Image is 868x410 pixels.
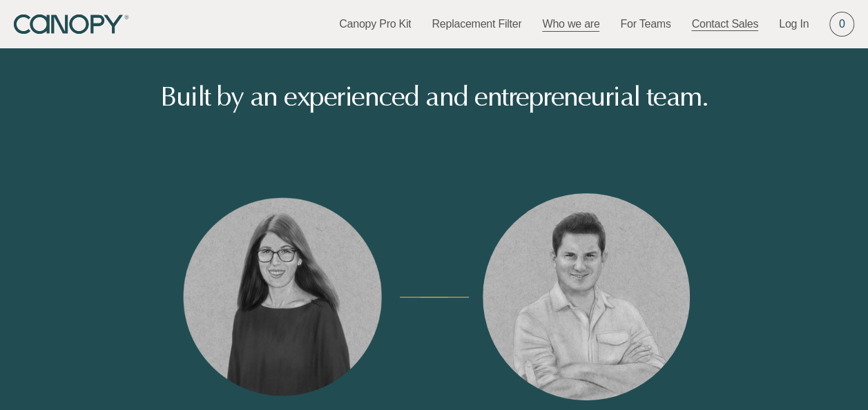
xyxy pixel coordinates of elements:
span: 0 [839,17,845,32]
a: Contact Sales [691,17,758,32]
a: Who we are [542,17,599,32]
a: Canopy Pro Kit [339,17,411,32]
a: For Teams [620,17,671,32]
a: 0 [829,12,854,37]
a: Log In [779,17,809,32]
h2: Built by an experienced and entrepreneurial team. [117,83,751,110]
a: Replacement Filter [432,17,521,32]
